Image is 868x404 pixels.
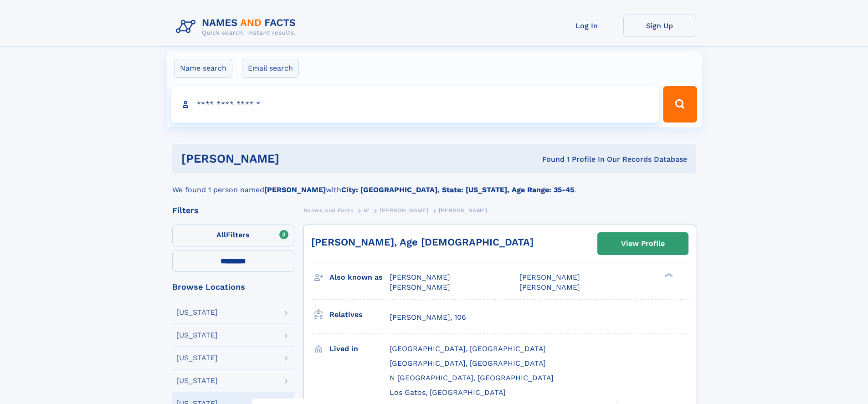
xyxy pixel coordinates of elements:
[172,225,294,246] label: Filters
[174,59,232,78] label: Name search
[171,86,659,123] input: search input
[663,272,673,278] div: ❯
[329,270,390,285] h3: Also known as
[390,344,546,353] span: [GEOGRAPHIC_DATA], [GEOGRAPHIC_DATA]
[623,15,696,37] a: Sign Up
[519,283,580,291] span: [PERSON_NAME]
[390,373,554,382] span: N [GEOGRAPHIC_DATA], [GEOGRAPHIC_DATA]
[621,233,665,254] div: View Profile
[216,230,226,239] span: All
[598,233,688,255] a: View Profile
[364,205,370,216] a: W
[550,15,623,37] a: Log In
[329,341,390,357] h3: Lived in
[390,312,466,322] a: [PERSON_NAME], 106
[172,15,303,39] img: Logo Names and Facts
[176,309,218,316] div: [US_STATE]
[341,185,574,194] b: City: [GEOGRAPHIC_DATA], State: [US_STATE], Age Range: 35-45
[303,205,354,216] a: Names and Facts
[390,273,450,281] span: [PERSON_NAME]
[380,205,428,216] a: [PERSON_NAME]
[663,86,697,123] button: Search Button
[311,236,534,248] a: [PERSON_NAME], Age [DEMOGRAPHIC_DATA]
[242,59,299,78] label: Email search
[439,207,488,214] span: [PERSON_NAME]
[390,388,506,397] span: Los Gatos, [GEOGRAPHIC_DATA]
[176,377,218,384] div: [US_STATE]
[176,332,218,339] div: [US_STATE]
[380,207,428,214] span: [PERSON_NAME]
[390,283,450,291] span: [PERSON_NAME]
[181,153,411,164] h1: [PERSON_NAME]
[264,185,326,194] b: [PERSON_NAME]
[364,207,370,214] span: W
[172,174,696,195] div: We found 1 person named with .
[176,354,218,362] div: [US_STATE]
[411,154,687,164] div: Found 1 Profile In Our Records Database
[519,273,580,281] span: [PERSON_NAME]
[390,359,546,368] span: [GEOGRAPHIC_DATA], [GEOGRAPHIC_DATA]
[172,283,294,291] div: Browse Locations
[329,307,390,322] h3: Relatives
[172,206,294,215] div: Filters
